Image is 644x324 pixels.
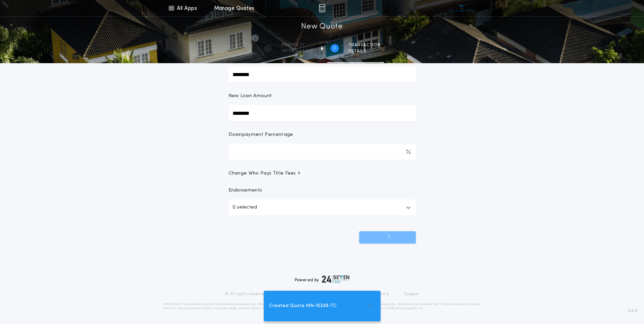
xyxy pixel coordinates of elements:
div: Powered by [295,275,350,283]
span: Transaction [348,42,381,48]
h2: 2 [333,46,336,51]
img: logo [322,275,350,283]
img: img [319,4,325,12]
span: information [281,49,313,54]
input: Sale Price [228,66,416,83]
p: 0 selected [233,203,257,212]
p: New Loan Amount [228,93,272,100]
input: Downpayment Percentage [228,144,416,160]
h1: New Quote [301,21,343,32]
span: Property [281,42,313,48]
img: vs-icon [449,5,474,12]
span: details [348,49,381,54]
button: Change Who Pays Title Fees [228,170,416,177]
p: Endorsements [228,187,416,194]
span: Created Quote MN-10249-TC [269,302,337,310]
input: New Loan Amount [228,105,416,121]
span: Change Who Pays Title Fees [228,170,301,177]
button: 0 selected [228,199,416,216]
p: Downpayment Percentage [228,131,293,138]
